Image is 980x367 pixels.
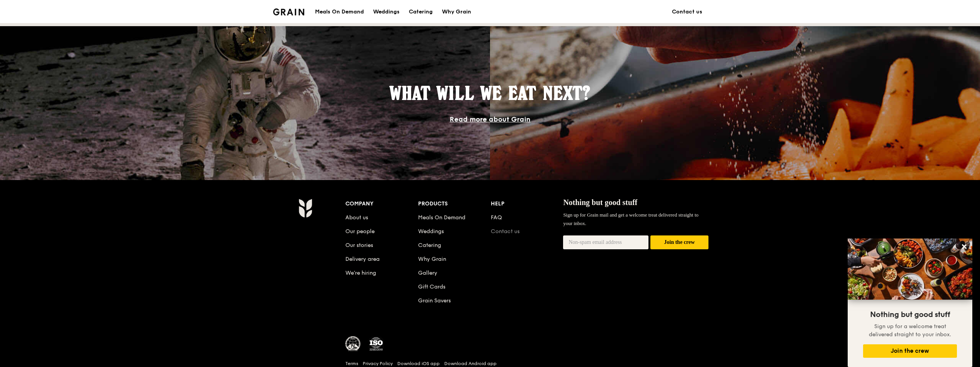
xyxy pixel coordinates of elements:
[418,228,444,235] a: Weddings
[418,284,445,290] a: Gift Cards
[958,240,970,253] button: Close
[404,0,437,23] a: Catering
[345,256,380,262] a: Delivery area
[409,0,433,23] div: Catering
[418,270,437,276] a: Gallery
[345,360,358,367] a: Terms
[418,256,446,262] a: Why Grain
[667,0,707,23] a: Contact us
[650,235,708,250] button: Join the crew
[390,82,590,104] span: What will we eat next?
[345,270,376,276] a: We’re hiring
[345,336,361,352] img: MUIS Halal Certified
[442,0,471,23] div: Why Grain
[345,242,373,249] a: Our stories
[315,0,364,23] div: Meals On Demand
[863,344,957,358] button: Join the crew
[870,310,950,319] span: Nothing but good stuff
[345,214,368,221] a: About us
[418,297,451,304] a: Grain Savers
[368,336,384,352] img: ISO Certified
[563,212,698,226] span: Sign up for Grain mail and get a welcome treat delivered straight to your inbox.
[491,199,563,209] div: Help
[437,0,476,23] a: Why Grain
[298,199,312,218] img: Grain
[491,214,502,221] a: FAQ
[418,242,441,249] a: Catering
[848,239,972,300] img: DSC07876-Edit02-Large.jpeg
[869,323,951,338] span: Sign up for a welcome treat delivered straight to your inbox.
[363,360,393,367] a: Privacy Policy
[373,0,400,23] div: Weddings
[273,8,304,15] img: Grain
[563,235,648,249] input: Non-spam email address
[491,228,520,235] a: Contact us
[397,360,440,367] a: Download iOS app
[368,0,404,23] a: Weddings
[345,228,375,235] a: Our people
[450,115,530,123] a: Read more about Grain
[563,198,637,207] span: Nothing but good stuff
[418,199,491,209] div: Products
[418,214,465,221] a: Meals On Demand
[345,199,418,209] div: Company
[444,360,497,367] a: Download Android app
